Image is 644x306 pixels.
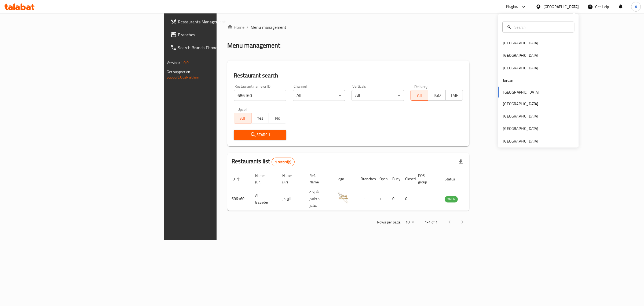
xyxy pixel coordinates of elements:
span: Name (En) [255,172,272,185]
span: ID [232,176,242,182]
span: TMP [448,91,461,99]
th: Open [375,171,388,187]
td: 0 [388,187,401,211]
label: Delivery [414,84,428,88]
span: Name (Ar) [282,172,299,185]
span: All [236,114,249,122]
div: All [293,90,345,101]
span: OPEN [445,196,458,202]
div: [GEOGRAPHIC_DATA] [503,101,538,106]
span: Search Branch Phone [178,44,267,51]
label: Upsell [237,107,247,111]
th: Branches [356,171,375,187]
span: POS group [418,172,434,185]
button: Yes [251,113,269,123]
div: [GEOGRAPHIC_DATA] [503,40,538,46]
img: Al Bayader [336,191,350,205]
div: [GEOGRAPHIC_DATA] [503,52,538,58]
input: Search for restaurant name or ID.. [234,90,286,101]
div: [GEOGRAPHIC_DATA] [503,126,538,131]
th: Action [469,171,487,187]
a: Restaurants Management [166,15,272,28]
span: 1 record(s) [272,159,295,165]
div: [GEOGRAPHIC_DATA] [543,4,579,10]
div: Plugins [506,3,518,10]
span: Ref. Name [309,172,326,185]
div: Rows per page: [403,218,416,226]
span: 1.0.0 [181,59,189,66]
span: A [635,4,637,10]
td: 1 [375,187,388,211]
a: Branches [166,28,272,41]
span: All [413,91,426,99]
button: TGO [428,90,446,101]
a: Search Branch Phone [166,41,272,54]
div: Total records count [272,158,295,166]
span: Search [238,131,282,138]
td: شركة مطعم البيادر [305,187,332,211]
th: Busy [388,171,401,187]
p: Rows per page: [377,219,401,226]
button: All [411,90,428,101]
div: [GEOGRAPHIC_DATA] [503,65,538,71]
td: 0 [401,187,414,211]
div: All [352,90,404,101]
table: enhanced table [227,171,487,211]
nav: breadcrumb [227,24,469,30]
th: Logo [332,171,356,187]
td: البيادر [278,187,305,211]
span: Status [445,176,462,182]
div: [GEOGRAPHIC_DATA] [503,138,538,144]
span: Branches [178,31,267,38]
input: Search [512,24,571,30]
span: Yes [254,114,267,122]
span: No [271,114,284,122]
button: Search [234,130,286,140]
p: 1-1 of 1 [425,219,438,226]
div: Jordan [503,77,513,83]
button: TMP [445,90,463,101]
span: Restaurants Management [178,19,267,25]
td: 1 [356,187,375,211]
a: Support.OpsPlatform [167,74,201,81]
h2: Restaurants list [232,157,295,166]
button: No [269,113,286,123]
div: Export file [454,155,467,168]
span: Get support on: [167,68,191,75]
h2: Restaurant search [234,72,463,80]
span: TGO [430,91,444,99]
button: All [234,113,251,123]
span: Version: [167,59,180,66]
div: [GEOGRAPHIC_DATA] [503,113,538,119]
th: Closed [401,171,414,187]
